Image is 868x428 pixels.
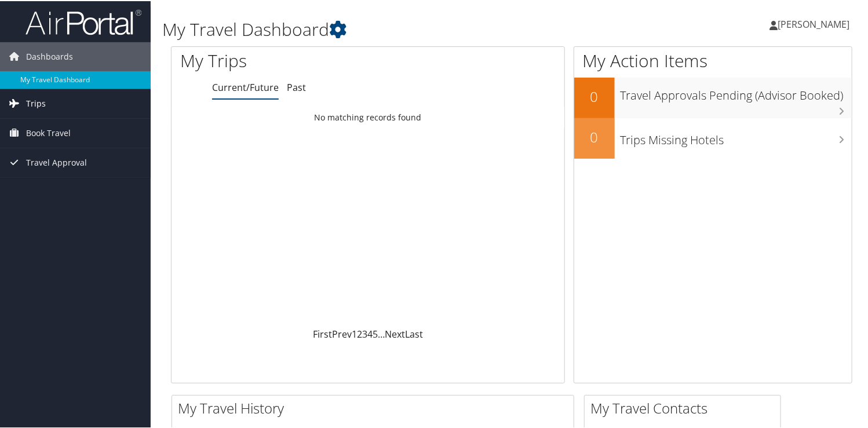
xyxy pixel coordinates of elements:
[287,80,306,93] a: Past
[590,397,781,417] h2: My Travel Contacts
[621,125,852,147] h3: Trips Missing Hotels
[378,327,385,339] span: …
[162,16,628,41] h1: My Travel Dashboard
[574,86,615,105] h2: 0
[180,47,392,72] h1: My Trips
[26,41,73,70] span: Dashboards
[26,147,87,176] span: Travel Approval
[373,327,378,339] a: 5
[362,327,367,339] a: 3
[574,76,852,117] a: 0Travel Approvals Pending (Advisor Booked)
[313,327,332,339] a: First
[25,8,141,35] img: airportal-logo.png
[621,81,852,103] h3: Travel Approvals Pending (Advisor Booked)
[778,17,849,30] span: [PERSON_NAME]
[212,80,279,93] a: Current/Future
[574,47,852,72] h1: My Action Items
[352,327,357,339] a: 1
[405,327,423,339] a: Last
[357,327,362,339] a: 2
[385,327,405,339] a: Next
[574,117,852,158] a: 0Trips Missing Hotels
[769,6,861,41] a: [PERSON_NAME]
[367,327,373,339] a: 4
[178,397,574,417] h2: My Travel History
[332,327,352,339] a: Prev
[172,106,564,127] td: No matching records found
[26,88,46,117] span: Trips
[574,126,615,146] h2: 0
[26,118,71,147] span: Book Travel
